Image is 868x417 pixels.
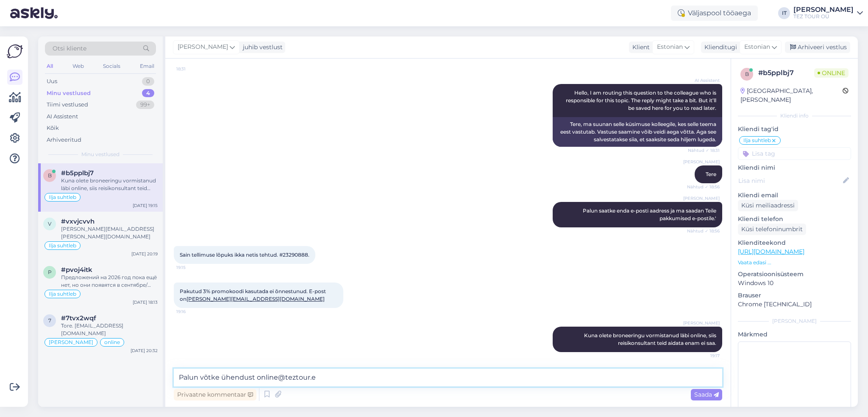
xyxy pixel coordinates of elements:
p: Kliendi tag'id [738,125,851,134]
div: [DATE] 20:32 [131,347,158,354]
input: Lisa tag [738,147,851,160]
div: [PERSON_NAME][EMAIL_ADDRESS][PERSON_NAME][DOMAIN_NAME] [61,225,158,241]
span: Nähtud ✓ 18:56 [687,184,720,190]
span: Palun saatke enda e-posti aadress ja ma saadan Teile pakkumised e-postile.' [583,207,718,221]
span: #7tvx2wqf [61,314,96,322]
div: All [45,61,55,72]
div: 4 [142,89,154,98]
span: Tere [706,171,716,177]
span: Otsi kliente [53,44,86,53]
img: Askly Logo [7,43,23,59]
span: #b5pplbj7 [61,169,94,177]
p: Kliendi email [738,191,851,200]
p: Vaata edasi ... [738,259,851,266]
span: Ilja suhtleb [49,291,76,297]
a: [PERSON_NAME][EMAIL_ADDRESS][DOMAIN_NAME] [186,296,325,302]
span: Sain tellimuse lõpuks ikka netis tehtud. #23290888. [180,252,309,258]
span: [PERSON_NAME] [683,320,720,326]
span: Online [814,68,849,78]
span: 7 [48,317,51,324]
div: [DATE] 19:15 [133,202,158,209]
div: Uus [47,77,57,86]
a: [PERSON_NAME]TEZ TOUR OÜ [793,6,863,20]
div: [DATE] 18:13 [133,299,158,305]
p: Windows 10 [738,279,851,288]
span: Hello, I am routing this question to the colleague who is responsible for this topic. The reply m... [566,90,718,111]
div: Minu vestlused [47,89,91,98]
span: v [48,221,51,227]
p: Kliendi telefon [738,215,851,224]
span: b [48,172,52,179]
p: Märkmed [738,330,851,339]
div: Email [138,61,156,72]
input: Lisa nimi [738,176,841,185]
p: Kliendi nimi [738,163,851,172]
span: 19:17 [688,353,720,359]
div: Küsi meiliaadressi [738,200,798,211]
span: [PERSON_NAME] [683,159,720,165]
span: #pvoj4itk [61,266,92,274]
span: AI Assistent [688,77,720,84]
div: Arhiveeritud [47,136,81,144]
div: [PERSON_NAME] [738,317,851,325]
span: online [104,340,120,345]
div: IT [778,7,790,19]
div: 0 [142,77,154,86]
span: p [48,269,52,275]
span: Pakutud 3% promokoodi kasutada ei õnnestunud. E-post on [180,288,327,302]
div: Klienditugi [701,43,737,52]
div: Klient [629,43,650,52]
span: [PERSON_NAME] [178,42,228,52]
div: Tiimi vestlused [47,101,88,109]
a: [URL][DOMAIN_NAME] [738,248,804,255]
div: Предложений на 2026 год пока ещё нет, но они появятся в сентябре/октябре. [61,274,158,289]
span: Estonian [657,42,683,52]
div: Küsi telefoninumbrit [738,224,806,235]
span: 19:15 [176,264,208,271]
span: Nähtud ✓ 18:31 [688,147,720,154]
p: Klienditeekond [738,238,851,247]
span: Estonian [744,42,770,52]
div: Arhiveeri vestlus [785,42,850,53]
div: Socials [101,61,122,72]
span: 18:31 [176,66,208,72]
div: [GEOGRAPHIC_DATA], [PERSON_NAME] [740,87,843,104]
span: Ilja suhtleb [743,138,771,143]
p: Chrome [TECHNICAL_ID] [738,300,851,309]
div: [PERSON_NAME] [793,6,854,13]
div: AI Assistent [47,112,78,121]
div: [DATE] 20:19 [131,251,158,257]
div: Kuna olete broneeringu vormistanud läbi online, siis reisikonsultant teid aidata enam ei saa. [61,177,158,192]
div: Web [71,61,86,72]
span: #vxvjcvvh [61,218,95,225]
span: [PERSON_NAME] [49,340,93,345]
span: Kuna olete broneeringu vormistanud läbi online, siis reisikonsultant teid aidata enam ei saa. [584,332,718,346]
span: Saada [694,391,719,398]
div: Kliendi info [738,112,851,120]
span: 19:16 [176,308,208,315]
div: Väljaspool tööaega [671,6,758,21]
div: TEZ TOUR OÜ [793,13,854,20]
textarea: Palun võtke ühendust online@teztour.e [174,369,722,386]
div: Privaatne kommentaar [174,389,256,400]
span: Ilja suhtleb [49,195,76,200]
p: Operatsioonisüsteem [738,270,851,279]
div: Tore. [EMAIL_ADDRESS][DOMAIN_NAME] [61,322,158,337]
div: Kõik [47,124,59,132]
div: # b5pplbj7 [758,68,814,78]
span: b [745,71,749,77]
span: Minu vestlused [81,151,120,158]
span: Nähtud ✓ 18:56 [687,228,720,234]
p: Brauser [738,291,851,300]
span: Ilja suhtleb [49,243,76,248]
div: juhib vestlust [239,43,283,52]
span: [PERSON_NAME] [683,195,720,202]
div: Tere, ma suunan selle küsimuse kolleegile, kes selle teema eest vastutab. Vastuse saamine võib ve... [553,117,722,147]
div: 99+ [136,101,154,109]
